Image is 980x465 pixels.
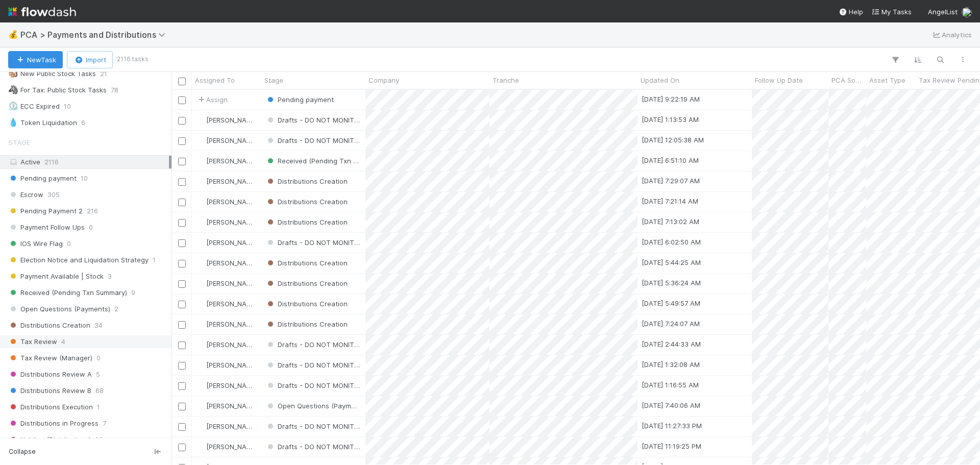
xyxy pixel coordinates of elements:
img: avatar_c6c9a18c-a1dc-4048-8eac-219674057138.png [197,116,205,124]
div: [PERSON_NAME] [196,237,256,248]
img: avatar_c6c9a18c-a1dc-4048-8eac-219674057138.png [197,361,205,369]
div: [DATE] 11:27:33 PM [642,421,702,431]
span: 2 [114,303,118,315]
span: 0 [67,237,71,250]
img: avatar_2bce2475-05ee-46d3-9413-d3901f5fa03f.png [197,157,205,165]
div: Distributions Creation [265,299,348,309]
div: Drafts - DO NOT MONITOR [265,115,360,125]
div: [DATE] 7:24:07 AM [642,319,700,329]
span: Election Notice and Liquidation Strategy [8,254,149,266]
div: [DATE] 1:16:55 AM [642,380,699,390]
span: [PERSON_NAME] [206,361,258,369]
span: Distributions Creation [265,300,348,308]
div: Distributions Creation [265,217,348,227]
span: Distributions Review A [8,368,92,381]
span: [PERSON_NAME] [206,198,258,206]
input: Toggle Row Selected [178,301,186,308]
div: [DATE] 6:51:10 AM [642,155,699,165]
input: Toggle Row Selected [178,117,186,125]
div: Distributions Creation [265,278,348,288]
div: [PERSON_NAME] [196,299,256,309]
img: avatar_c6c9a18c-a1dc-4048-8eac-219674057138.png [197,381,205,389]
span: Assigned To [195,75,235,85]
span: [PERSON_NAME] [206,340,258,349]
span: 216 [87,205,98,217]
span: Received (Pending Txn Summary) [265,157,384,165]
div: [PERSON_NAME] [196,442,256,452]
div: Drafts - DO NOT MONITOR [265,442,360,452]
div: Help [839,7,863,17]
span: 3 [108,270,112,283]
div: Distributions Creation [265,197,348,207]
span: Assign [196,94,228,105]
span: 7 [103,417,106,430]
span: Drafts - DO NOT MONITOR [265,361,363,369]
input: Toggle Row Selected [178,362,186,370]
span: [PERSON_NAME] [206,136,258,144]
input: Toggle Row Selected [178,96,186,104]
input: Toggle Row Selected [178,403,186,410]
input: Toggle Row Selected [178,382,186,390]
div: Drafts - DO NOT MONITOR [265,135,360,145]
div: [DATE] 12:05:38 AM [642,135,704,145]
input: Toggle Row Selected [178,199,186,206]
div: [PERSON_NAME] [196,197,256,207]
span: [PERSON_NAME] [206,402,258,410]
input: Toggle Row Selected [178,239,186,247]
img: avatar_a2d05fec-0a57-4266-8476-74cda3464b0e.png [197,218,205,226]
span: 9 [131,286,135,299]
input: Toggle Row Selected [178,178,186,186]
span: 10 [64,100,71,113]
div: [PERSON_NAME] [196,156,256,166]
div: Drafts - DO NOT MONITOR [265,360,360,370]
span: Distributions Review B [8,384,91,397]
img: avatar_a2d05fec-0a57-4266-8476-74cda3464b0e.png [197,279,205,287]
span: Distributions in Progress [8,417,99,430]
span: 1 [97,401,100,413]
span: Open Questions (Payments) [8,303,110,315]
input: Toggle Row Selected [178,321,186,329]
img: avatar_c6c9a18c-a1dc-4048-8eac-219674057138.png [197,340,205,349]
span: Drafts - DO NOT MONITOR [265,422,363,430]
span: Open Questions (Payments) [265,402,367,410]
div: [PERSON_NAME] [196,135,256,145]
img: avatar_a2d05fec-0a57-4266-8476-74cda3464b0e.png [197,320,205,328]
span: Distributions Creation [265,320,348,328]
div: [DATE] 11:19:25 PM [642,441,701,451]
div: Drafts - DO NOT MONITOR [265,339,360,350]
span: 2116 [44,158,59,166]
span: Pending Payment 2 [8,205,83,217]
div: [PERSON_NAME] [196,258,256,268]
div: Received (Pending Txn Summary) [265,156,360,166]
span: Pending payment [265,95,334,104]
div: [DATE] 7:13:02 AM [642,216,699,227]
div: [DATE] 1:32:08 AM [642,359,700,370]
img: avatar_c6c9a18c-a1dc-4048-8eac-219674057138.png [197,422,205,430]
span: 1 [153,254,156,266]
span: Distributions Execution [8,401,93,413]
img: avatar_c6c9a18c-a1dc-4048-8eac-219674057138.png [197,443,205,451]
div: [DATE] 5:36:24 AM [642,278,701,288]
button: NewTask [8,51,63,68]
span: 21 [100,67,107,80]
img: avatar_a2d05fec-0a57-4266-8476-74cda3464b0e.png [197,300,205,308]
img: avatar_a2d05fec-0a57-4266-8476-74cda3464b0e.png [197,177,205,185]
small: 2116 tasks [117,55,149,64]
span: Drafts - DO NOT MONITOR [265,116,363,124]
div: [DATE] 1:13:53 AM [642,114,699,125]
span: Distributions Creation [265,177,348,185]
span: [PERSON_NAME] [206,443,258,451]
span: [PERSON_NAME] [206,422,258,430]
span: Distributions Creation [265,218,348,226]
span: 5 [96,368,100,381]
span: Collapse [9,447,36,456]
input: Toggle Row Selected [178,137,186,145]
div: [PERSON_NAME] [196,360,256,370]
span: Holding (Distributions) [8,433,91,446]
input: Toggle Row Selected [178,260,186,267]
span: 10 [81,172,88,185]
span: Updated On [641,75,679,85]
span: Payment Available | Stock [8,270,104,283]
img: avatar_c6c9a18c-a1dc-4048-8eac-219674057138.png [197,136,205,144]
img: avatar_a2d05fec-0a57-4266-8476-74cda3464b0e.png [197,198,205,206]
